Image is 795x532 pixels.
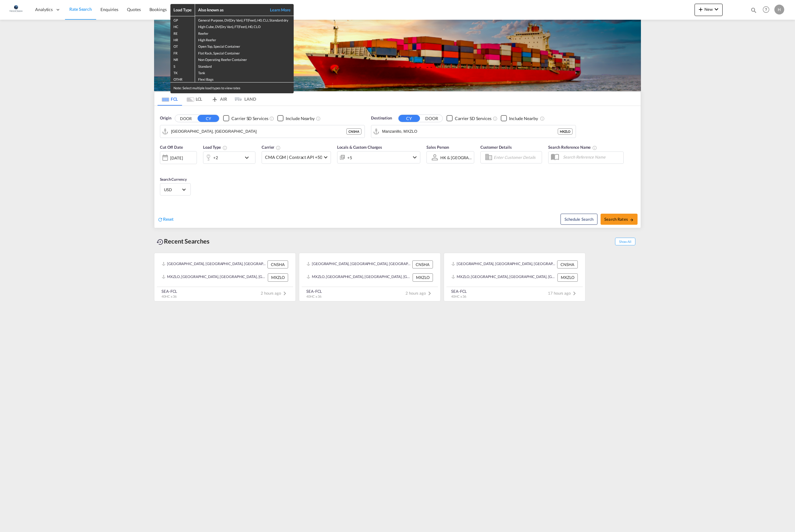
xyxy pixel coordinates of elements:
div: Also known as [198,7,263,13]
td: Tank [195,69,294,75]
td: Non Operating Reefer Container [195,56,294,62]
td: HR [170,36,195,42]
td: OT [170,42,195,49]
th: Load Type [170,4,195,16]
td: General Purpose, DV(Dry Van), FT(Feet), H0, CLI, Standard dry [195,16,294,23]
td: RE [170,30,195,36]
td: TK [170,69,195,75]
td: Flexi Bags [195,75,294,82]
td: OTHR [170,75,195,82]
div: Note: Select multiple load types to view rates [170,83,294,93]
td: Reefer [195,30,294,36]
td: Standard [195,62,294,69]
td: NR [170,56,195,62]
td: HC [170,23,195,29]
a: Learn More [263,7,291,13]
td: Flat Rack, Special Container [195,49,294,56]
td: GP [170,16,195,23]
td: FR [170,49,195,56]
td: High Reefer [195,36,294,42]
td: High Cube, DV(Dry Van), FT(Feet), H0, CLO [195,23,294,29]
td: S [170,62,195,69]
td: Open Top, Special Container [195,42,294,49]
